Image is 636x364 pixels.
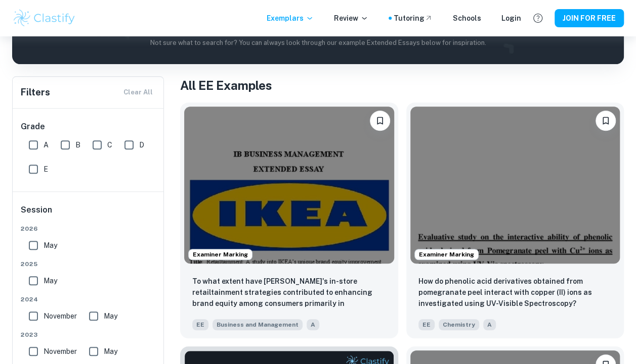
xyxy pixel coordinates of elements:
[453,13,481,24] a: Schools
[184,107,394,264] img: Business and Management EE example thumbnail: To what extent have IKEA's in-store reta
[501,13,521,24] a: Login
[180,76,624,94] h1: All EE Examples
[192,319,208,330] span: EE
[44,275,57,286] span: May
[529,10,546,27] button: Help and Feedback
[107,139,112,150] span: C
[213,319,303,330] span: Business and Management
[483,319,496,330] span: A
[267,13,314,24] p: Exemplars
[44,139,49,150] span: A
[406,102,624,338] a: Examiner MarkingPlease log in to bookmark exemplarsHow do phenolic acid derivatives obtained from...
[418,276,612,309] p: How do phenolic acid derivatives obtained from pomegranate peel interact with copper (II) ions as...
[21,121,156,133] h6: Grade
[410,107,620,264] img: Chemistry EE example thumbnail: How do phenolic acid derivatives obtaine
[21,85,50,99] h6: Filters
[555,9,624,27] button: JOIN FOR FREE
[415,250,478,259] span: Examiner Marking
[75,139,80,150] span: B
[596,111,616,131] button: Please log in to bookmark exemplars
[104,346,117,357] span: May
[418,319,435,330] span: EE
[44,164,48,175] span: E
[104,310,117,322] span: May
[20,38,616,48] p: Not sure what to search for? You can always look through our example Extended Essays below for in...
[44,240,57,251] span: May
[439,319,479,330] span: Chemistry
[394,13,433,24] a: Tutoring
[12,8,76,28] img: Clastify logo
[189,250,252,259] span: Examiner Marking
[44,310,77,322] span: November
[139,139,144,150] span: D
[192,276,386,310] p: To what extent have IKEA's in-store retailtainment strategies contributed to enhancing brand equi...
[21,330,156,339] span: 2023
[44,346,77,357] span: November
[307,319,319,330] span: A
[334,13,368,24] p: Review
[21,224,156,233] span: 2026
[21,204,156,224] h6: Session
[21,295,156,304] span: 2024
[21,259,156,269] span: 2025
[180,102,398,338] a: Examiner MarkingPlease log in to bookmark exemplarsTo what extent have IKEA's in-store retailtain...
[370,111,390,131] button: Please log in to bookmark exemplars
